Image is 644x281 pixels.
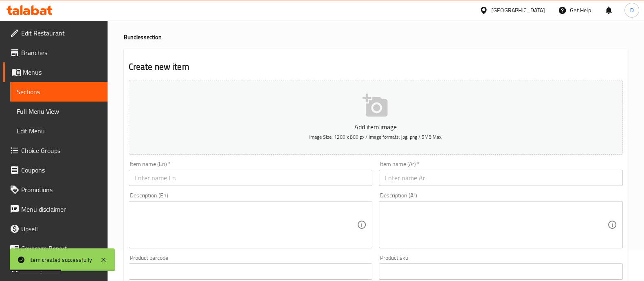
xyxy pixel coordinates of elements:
div: Item created successfully [29,255,92,264]
a: Full Menu View [10,102,108,121]
a: Coupons [3,160,108,180]
a: Grocery Checklist [3,258,108,278]
input: Enter name Ar [379,170,623,186]
button: Add item imageImage Size: 1200 x 800 px / Image formats: jpg, png / 5MB Max. [129,80,623,155]
a: Edit Menu [10,121,108,141]
span: Choice Groups [21,146,101,155]
span: Coupons [21,165,101,175]
a: Sections [10,82,108,102]
a: Edit Restaurant [3,23,108,43]
h2: Create new item [129,61,623,73]
a: Branches [3,43,108,62]
span: Image Size: 1200 x 800 px / Image formats: jpg, png / 5MB Max. [309,132,442,142]
input: Please enter product sku [379,263,623,280]
span: Edit Restaurant [21,28,101,38]
p: Add item image [141,122,610,132]
span: Branches [21,48,101,58]
input: Please enter product barcode [129,263,373,280]
input: Enter name En [129,170,373,186]
span: Menus [23,67,101,77]
span: Menu disclaimer [21,204,101,214]
span: Full Menu View [17,106,101,116]
span: Sections [17,87,101,97]
a: Menus [3,62,108,82]
a: Menu disclaimer [3,199,108,219]
span: Coverage Report [21,243,101,253]
span: Upsell [21,224,101,234]
a: Choice Groups [3,141,108,160]
span: Grocery Checklist [21,263,101,273]
a: Upsell [3,219,108,239]
a: Coverage Report [3,239,108,258]
a: Promotions [3,180,108,199]
span: Edit Menu [17,126,101,136]
h4: Bundles section [124,33,628,41]
div: [GEOGRAPHIC_DATA] [491,6,545,15]
span: D [630,6,633,15]
span: Promotions [21,185,101,195]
